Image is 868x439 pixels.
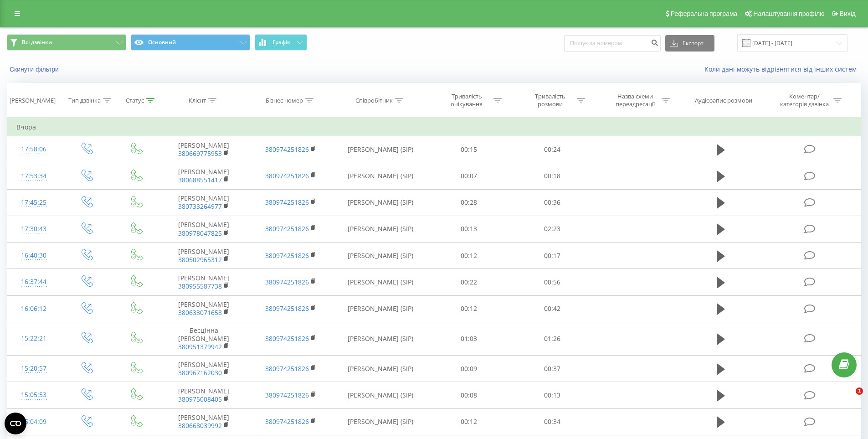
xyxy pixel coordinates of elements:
[178,229,222,238] a: 380978047825
[160,189,247,216] td: [PERSON_NAME]
[16,413,51,431] div: 15:04:09
[178,342,222,351] a: 380951379942
[16,273,51,291] div: 16:37:44
[334,163,427,189] td: [PERSON_NAME] (SIP)
[178,202,222,211] a: 380733264977
[160,408,247,435] td: [PERSON_NAME]
[178,255,222,264] a: 380502965312
[427,408,511,435] td: 00:12
[427,295,511,322] td: 00:12
[427,269,511,295] td: 00:22
[265,198,309,207] a: 380974251826
[334,243,427,269] td: [PERSON_NAME] (SIP)
[126,97,144,104] div: Статус
[511,216,594,242] td: 02:23
[266,97,303,104] div: Бізнес номер
[442,93,491,108] div: Тривалість очікування
[511,163,594,189] td: 00:18
[511,269,594,295] td: 00:56
[16,300,51,318] div: 16:06:12
[7,118,861,136] td: Вчора
[265,251,309,260] a: 380974251826
[778,93,831,108] div: Коментар/категорія дзвінка
[178,308,222,317] a: 380633071658
[160,382,247,408] td: [PERSON_NAME]
[511,382,594,408] td: 00:13
[160,163,247,189] td: [PERSON_NAME]
[427,163,511,189] td: 00:07
[131,34,250,51] button: Основний
[355,97,393,104] div: Співробітник
[427,136,511,163] td: 00:15
[427,356,511,382] td: 00:09
[837,387,859,409] iframe: Intercom live chat
[334,382,427,408] td: [PERSON_NAME] (SIP)
[255,34,307,51] button: Графік
[178,149,222,158] a: 380669775953
[564,35,661,52] input: Пошук за номером
[178,421,222,430] a: 380668039992
[671,10,738,17] span: Реферальна програма
[160,136,247,163] td: [PERSON_NAME]
[160,216,247,242] td: [PERSON_NAME]
[334,322,427,356] td: [PERSON_NAME] (SIP)
[334,136,427,163] td: [PERSON_NAME] (SIP)
[334,356,427,382] td: [PERSON_NAME] (SIP)
[178,282,222,290] a: 380955587738
[16,386,51,404] div: 15:05:53
[704,65,861,73] a: Коли дані можуть відрізнятися вiд інших систем
[427,382,511,408] td: 00:08
[265,171,309,180] a: 380974251826
[265,145,309,154] a: 380974251826
[665,35,714,52] button: Експорт
[16,220,51,238] div: 17:30:43
[178,368,222,377] a: 380967162030
[526,93,575,108] div: Тривалість розмови
[189,97,206,104] div: Клієнт
[511,189,594,216] td: 00:36
[16,360,51,377] div: 15:20:57
[178,395,222,403] a: 380975008405
[160,269,247,295] td: [PERSON_NAME]
[611,93,659,108] div: Назва схеми переадресації
[265,224,309,233] a: 380974251826
[265,278,309,286] a: 380974251826
[334,269,427,295] td: [PERSON_NAME] (SIP)
[160,295,247,322] td: [PERSON_NAME]
[178,176,222,184] a: 380688551417
[16,140,51,158] div: 17:58:06
[16,194,51,212] div: 17:45:25
[511,356,594,382] td: 00:37
[272,39,290,46] span: Графік
[22,39,52,46] span: Всі дзвінки
[511,295,594,322] td: 00:42
[334,189,427,216] td: [PERSON_NAME] (SIP)
[334,408,427,435] td: [PERSON_NAME] (SIP)
[160,322,247,356] td: Бесцінна [PERSON_NAME]
[427,189,511,216] td: 00:28
[427,243,511,269] td: 00:12
[334,216,427,242] td: [PERSON_NAME] (SIP)
[7,65,63,73] button: Скинути фільтри
[511,408,594,435] td: 00:34
[16,167,51,185] div: 17:53:34
[753,10,824,17] span: Налаштування профілю
[265,391,309,399] a: 380974251826
[10,97,56,104] div: [PERSON_NAME]
[265,304,309,313] a: 380974251826
[160,243,247,269] td: [PERSON_NAME]
[5,413,26,434] button: Open CMP widget
[511,322,594,356] td: 01:26
[427,216,511,242] td: 00:13
[511,136,594,163] td: 00:24
[68,97,101,104] div: Тип дзвінка
[856,387,863,395] span: 1
[265,364,309,373] a: 380974251826
[265,334,309,343] a: 380974251826
[334,295,427,322] td: [PERSON_NAME] (SIP)
[840,10,856,17] span: Вихід
[16,247,51,264] div: 16:40:30
[16,330,51,347] div: 15:22:21
[695,97,752,104] div: Аудіозапис розмови
[511,243,594,269] td: 00:17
